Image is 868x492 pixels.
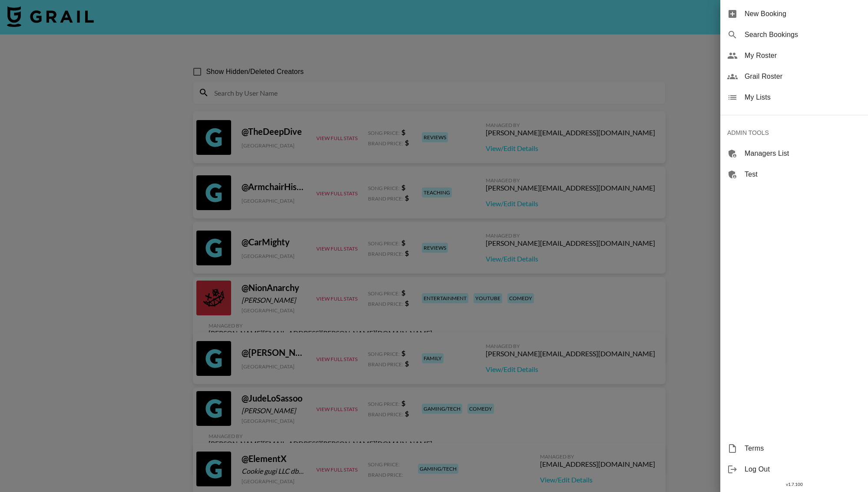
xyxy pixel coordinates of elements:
[745,9,861,19] span: New Booking
[720,3,868,24] div: New Booking
[745,50,861,61] span: My Roster
[720,45,868,66] div: My Roster
[745,30,861,40] span: Search Bookings
[720,438,868,459] div: Terms
[720,143,868,164] div: Managers List
[745,169,861,180] span: Test
[720,480,868,489] div: v 1.7.100
[720,122,868,143] div: ADMIN TOOLS
[720,24,868,45] div: Search Bookings
[720,87,868,108] div: My Lists
[745,148,861,159] span: Managers List
[720,164,868,185] div: Test
[720,459,868,480] div: Log Out
[745,71,861,82] span: Grail Roster
[745,443,861,454] span: Terms
[720,66,868,87] div: Grail Roster
[745,92,861,103] span: My Lists
[745,464,861,475] span: Log Out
